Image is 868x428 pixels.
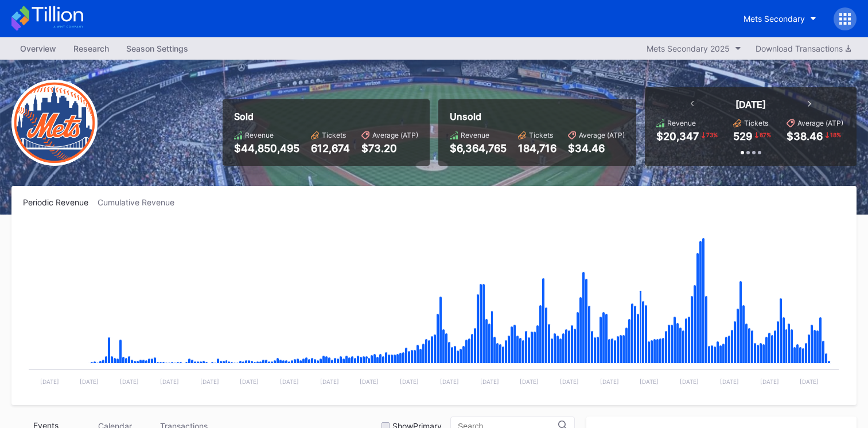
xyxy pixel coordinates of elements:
[520,378,539,385] text: [DATE]
[787,130,823,142] div: $38.46
[322,131,346,139] div: Tickets
[280,378,299,385] text: [DATE]
[800,378,819,385] text: [DATE]
[440,378,459,385] text: [DATE]
[744,14,805,24] div: Mets Secondary
[720,378,739,385] text: [DATE]
[98,197,184,207] div: Cumulative Revenue
[756,44,851,53] div: Download Transactions
[641,41,747,56] button: Mets Secondary 2025
[760,378,779,385] text: [DATE]
[80,378,99,385] text: [DATE]
[579,131,625,139] div: Average (ATP)
[735,8,825,29] button: Mets Secondary
[160,378,179,385] text: [DATE]
[450,142,507,154] div: $6,364,765
[450,111,625,122] div: Unsold
[11,40,65,57] a: Overview
[11,80,98,166] img: New-York-Mets-Transparent.png
[400,378,419,385] text: [DATE]
[518,142,556,154] div: 184,716
[667,119,696,127] div: Revenue
[245,131,274,139] div: Revenue
[320,378,339,385] text: [DATE]
[647,44,730,53] div: Mets Secondary 2025
[40,378,59,385] text: [DATE]
[600,378,619,385] text: [DATE]
[529,131,553,139] div: Tickets
[480,378,499,385] text: [DATE]
[758,130,772,139] div: 67 %
[560,378,579,385] text: [DATE]
[360,378,379,385] text: [DATE]
[240,378,259,385] text: [DATE]
[65,40,118,57] a: Research
[750,41,857,56] button: Download Transactions
[680,378,699,385] text: [DATE]
[797,119,843,127] div: Average (ATP)
[372,131,418,139] div: Average (ATP)
[23,197,98,207] div: Periodic Revenue
[23,221,844,394] svg: Chart title
[118,40,197,57] a: Season Settings
[311,142,350,154] div: 612,674
[568,142,625,154] div: $34.46
[735,99,766,110] div: [DATE]
[361,142,418,154] div: $73.20
[733,130,752,142] div: 529
[234,111,418,122] div: Sold
[120,378,139,385] text: [DATE]
[656,130,699,142] div: $20,347
[829,130,842,139] div: 18 %
[461,131,489,139] div: Revenue
[744,119,768,127] div: Tickets
[705,130,719,139] div: 73 %
[234,142,299,154] div: $44,850,495
[200,378,219,385] text: [DATE]
[640,378,659,385] text: [DATE]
